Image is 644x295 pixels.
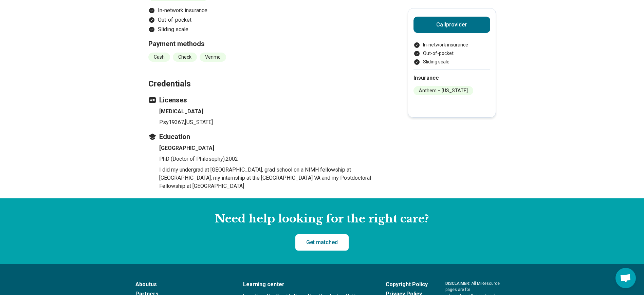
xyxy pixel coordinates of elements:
h2: Credentials [148,62,386,90]
p: Psy19367 [159,118,386,126]
h4: [MEDICAL_DATA] [159,107,386,116]
h4: [GEOGRAPHIC_DATA] [159,144,386,152]
div: Open chat [615,268,636,288]
li: Sliding scale [413,58,490,65]
p: I did my undergrad at [GEOGRAPHIC_DATA], grad school on a NIMH fellowship at [GEOGRAPHIC_DATA], m... [159,166,386,190]
p: PhD (Doctor of Philosophy) , 2002 [159,155,386,163]
li: Anthem – [US_STATE] [413,86,473,95]
ul: Payment options [413,41,490,65]
ul: Payment options [148,6,386,34]
li: Check [173,53,197,62]
li: Sliding scale [148,25,386,34]
li: Out-of-pocket [148,16,386,24]
a: Copyright Policy [386,280,428,289]
li: Out-of-pocket [413,50,490,57]
h3: Payment methods [148,39,386,48]
li: Cash [148,53,170,62]
a: Get matched [295,234,349,251]
span: DISCLAIMER [445,281,469,286]
h2: Need help looking for the right care? [5,212,639,226]
h3: Licenses [148,95,386,105]
span: , [US_STATE] [184,119,213,125]
li: Venmo [200,53,226,62]
h3: Education [148,132,386,141]
li: In-network insurance [413,41,490,48]
h2: Insurance [413,74,490,82]
a: Aboutus [135,280,225,289]
a: Learning center [243,280,368,289]
button: Callprovider [413,17,490,33]
li: In-network insurance [148,6,386,15]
